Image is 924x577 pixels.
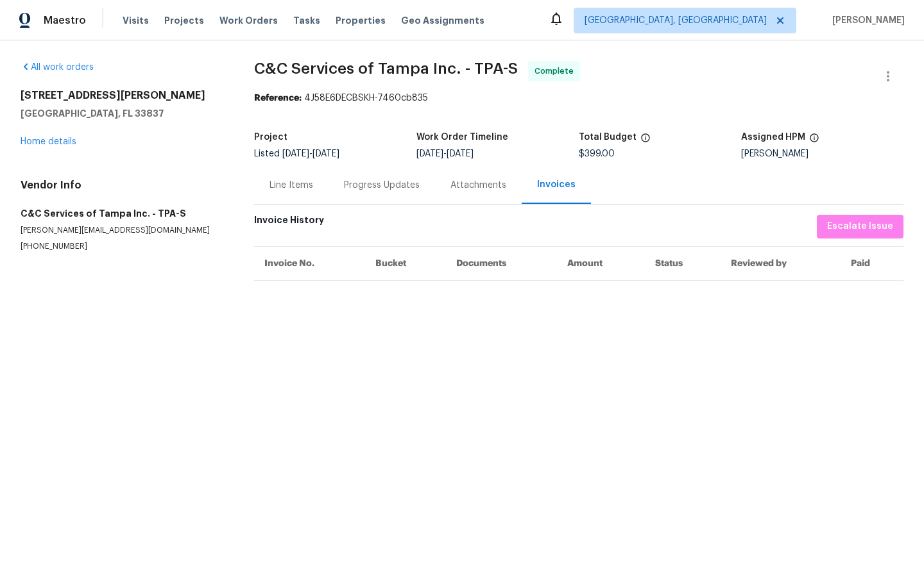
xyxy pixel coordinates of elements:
[557,246,645,280] th: Amount
[254,215,324,232] h6: Invoice History
[585,14,767,27] span: [GEOGRAPHIC_DATA], [GEOGRAPHIC_DATA]
[447,149,474,158] span: [DATE]
[827,219,893,235] span: Escalate Issue
[21,107,223,120] h5: [GEOGRAPHIC_DATA], FL 33837
[254,92,903,105] div: 4J58E6DECBSKH-7460cb835
[809,133,819,149] span: The hpm assigned to this work order.
[537,178,576,191] div: Invoices
[21,137,76,146] a: Home details
[446,246,557,280] th: Documents
[269,179,313,192] div: Line Items
[21,225,223,236] p: [PERSON_NAME][EMAIL_ADDRESS][DOMAIN_NAME]
[579,133,637,142] h5: Total Budget
[416,149,474,158] span: -
[640,133,651,149] span: The total cost of line items that have been proposed by Opendoor. This sum includes line items th...
[21,89,223,102] h2: [STREET_ADDRESS][PERSON_NAME]
[44,14,86,27] span: Maestro
[21,179,223,192] h4: Vendor Info
[645,246,721,280] th: Status
[254,246,365,280] th: Invoice No.
[21,207,223,220] h5: C&C Services of Tampa Inc. - TPA-S
[365,246,446,280] th: Bucket
[282,149,339,158] span: -
[21,63,94,72] a: All work orders
[416,149,443,158] span: [DATE]
[293,16,320,25] span: Tasks
[312,149,339,158] span: [DATE]
[579,149,615,158] span: $399.00
[450,179,506,192] div: Attachments
[416,133,508,142] h5: Work Order Timeline
[741,149,903,158] div: [PERSON_NAME]
[841,246,903,280] th: Paid
[164,14,204,27] span: Projects
[741,133,805,142] h5: Assigned HPM
[254,149,339,158] span: Listed
[344,179,420,192] div: Progress Updates
[254,94,302,103] b: Reference:
[282,149,309,158] span: [DATE]
[721,246,841,280] th: Reviewed by
[254,133,287,142] h5: Project
[817,215,903,238] button: Escalate Issue
[219,14,278,27] span: Work Orders
[254,61,518,76] span: C&C Services of Tampa Inc. - TPA-S
[336,14,386,27] span: Properties
[21,241,223,252] p: [PHONE_NUMBER]
[401,14,484,27] span: Geo Assignments
[535,65,579,78] span: Complete
[827,14,905,27] span: [PERSON_NAME]
[123,14,149,27] span: Visits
